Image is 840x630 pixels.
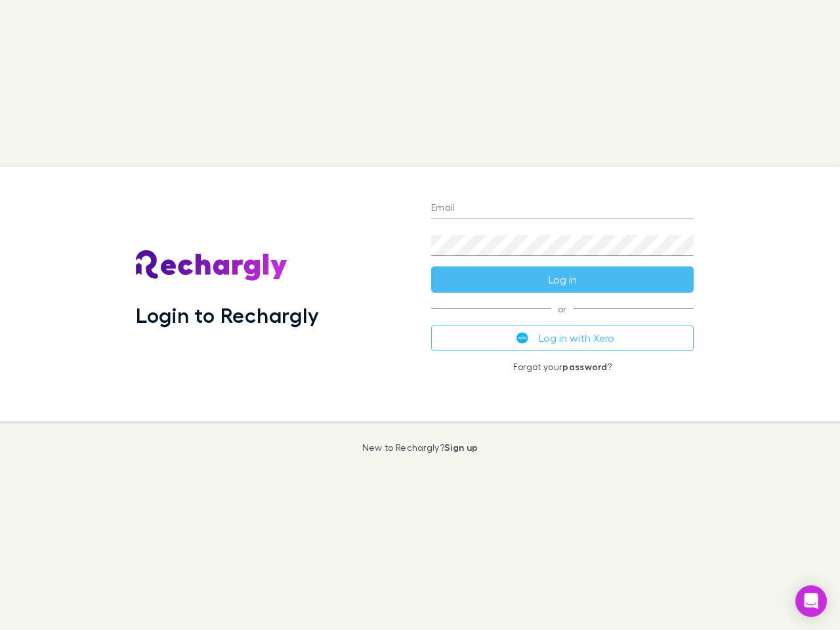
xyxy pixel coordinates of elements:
button: Log in [431,266,694,293]
div: Open Intercom Messenger [795,585,827,617]
a: password [562,361,607,372]
img: Xero's logo [516,332,528,344]
p: New to Rechargly? [362,442,478,453]
img: Rechargly's Logo [136,250,288,282]
span: or [431,308,694,309]
p: Forgot your ? [431,362,694,372]
button: Log in with Xero [431,325,694,351]
a: Sign up [444,442,478,453]
h1: Login to Rechargly [136,303,319,327]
